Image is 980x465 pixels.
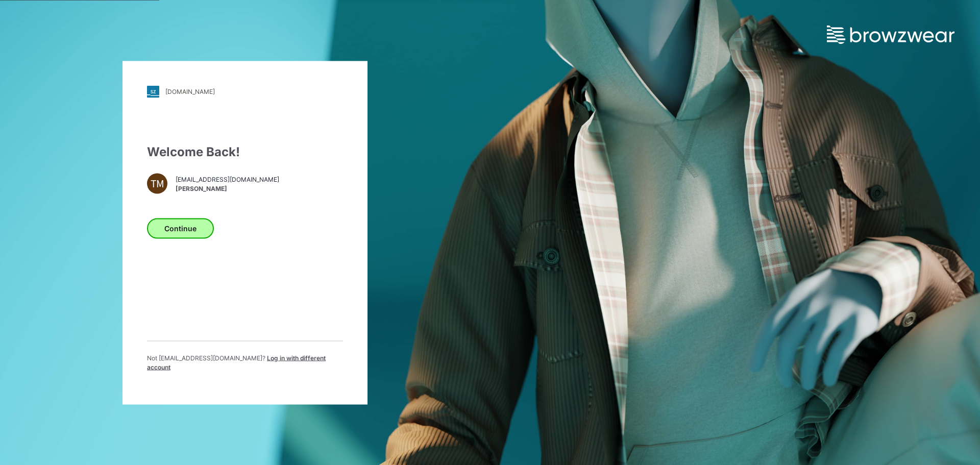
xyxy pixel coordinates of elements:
a: [DOMAIN_NAME] [147,85,343,97]
img: browzwear-logo.e42bd6dac1945053ebaf764b6aa21510.svg [827,26,954,44]
p: Not [EMAIL_ADDRESS][DOMAIN_NAME] ? [147,353,343,372]
img: stylezone-logo.562084cfcfab977791bfbf7441f1a819.svg [147,85,159,97]
button: Continue [147,218,214,238]
div: [DOMAIN_NAME] [165,88,215,95]
div: Welcome Back! [147,142,343,161]
div: TM [147,173,167,193]
span: [EMAIL_ADDRESS][DOMAIN_NAME] [176,175,279,184]
span: [PERSON_NAME] [176,184,279,193]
